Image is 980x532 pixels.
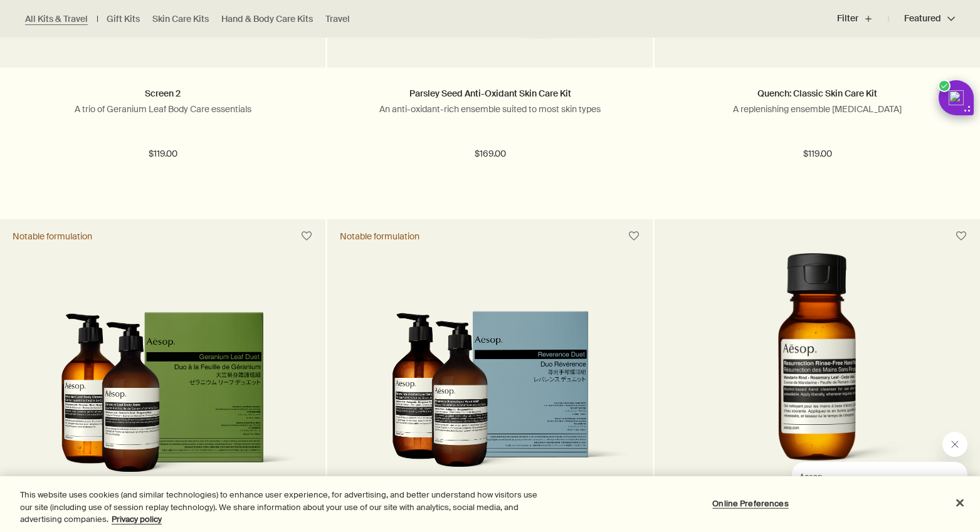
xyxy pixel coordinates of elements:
button: Featured [888,4,955,34]
div: Aesop says "Our consultants are available now to offer personalised product advice.". Open messag... [762,432,967,519]
div: This website uses cookies (and similar technologies) to enhance user experience, for advertising,... [20,489,539,526]
img: Reverence Duet in outer carton [346,311,634,486]
span: $119.00 [149,147,177,162]
span: $119.00 [803,147,832,162]
button: Save to cabinet [950,225,972,248]
a: Parsley Seed Anti-Oxidant Skin Care Kit [409,88,571,99]
a: Hand & Body Care Kits [221,13,313,25]
a: Gift Kits [107,13,140,25]
a: Skin Care Kits [152,13,209,25]
a: More information about your privacy, opens in a new tab [112,514,162,524]
span: $169.00 [475,147,506,162]
button: Online Preferences, Opens the preference center dialog [712,491,790,516]
a: All Kits & Travel [25,13,88,25]
a: Reverence Duet in outer carton [327,253,653,504]
div: Notable formulation [13,231,92,242]
span: Our consultants are available now to offer personalised product advice. [8,26,157,61]
button: Save to cabinet [623,225,645,248]
a: Quench: Classic Skin Care Kit [757,88,877,99]
img: Geranium Leaf Duet in outer carton [19,311,307,486]
button: Filter [837,4,888,34]
img: Resurrection Rinse-Free Hand Wash in amber plastic bottle [698,253,936,485]
a: Resurrection Rinse-Free Hand Wash in amber plastic bottle [655,253,980,504]
p: An anti-oxidant-rich ensemble suited to most skin types [346,103,634,115]
p: A trio of Geranium Leaf Body Care essentials [19,103,307,115]
button: Close [946,489,974,516]
a: Screen 2 [145,88,181,99]
button: Save to cabinet [295,225,318,248]
p: A replenishing ensemble [MEDICAL_DATA] [673,103,961,115]
a: Travel [325,13,350,25]
iframe: Close message from Aesop [942,432,967,457]
iframe: Message from Aesop [792,462,967,519]
div: Notable formulation [340,231,419,242]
